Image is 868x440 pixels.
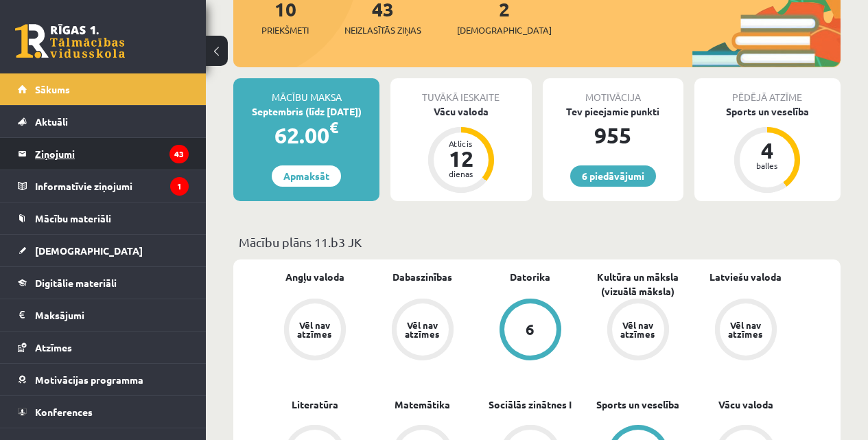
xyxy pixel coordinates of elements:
[18,202,189,234] a: Mācību materiāli
[18,106,189,137] a: Aktuāli
[35,373,143,386] span: Motivācijas programma
[403,321,442,338] div: Vēl nav atzīmes
[292,397,338,412] a: Literatūra
[344,23,421,37] span: Neizlasītās ziņas
[233,104,379,119] div: Septembris (līdz [DATE])
[694,104,841,119] div: Sports un veselība
[170,177,189,196] i: 1
[694,104,841,195] a: Sports un veselība 4 balles
[18,73,189,105] a: Sākums
[261,299,368,363] a: Vēl nav atzīmes
[390,78,531,104] div: Tuvākā ieskaite
[390,104,531,195] a: Vācu valoda Atlicis 12 dienas
[35,244,143,257] span: [DEMOGRAPHIC_DATA]
[526,322,535,337] div: 6
[441,139,482,148] div: Atlicis
[390,104,531,119] div: Vācu valoda
[441,170,482,178] div: dienas
[584,270,692,299] a: Kultūra un māksla (vizuālā māksla)
[35,299,189,331] legend: Maksājumi
[570,165,656,187] a: 6 piedāvājumi
[35,212,111,224] span: Mācību materiāli
[35,83,70,95] span: Sākums
[18,396,189,428] a: Konferences
[510,270,550,284] a: Datorika
[15,24,125,58] a: Rīgas 1. Tālmācības vidusskola
[709,270,782,284] a: Latviešu valoda
[457,23,552,37] span: [DEMOGRAPHIC_DATA]
[392,270,452,284] a: Dabaszinības
[272,165,341,187] a: Apmaksāt
[18,235,189,266] a: [DEMOGRAPHIC_DATA]
[747,161,788,170] div: balles
[543,119,683,152] div: 955
[233,119,379,152] div: 62.00
[18,267,189,299] a: Digitālie materiāli
[718,397,773,412] a: Vācu valoda
[35,115,68,128] span: Aktuāli
[368,299,476,363] a: Vēl nav atzīmes
[239,233,835,251] p: Mācību plāns 11.b3 JK
[18,364,189,395] a: Motivācijas programma
[18,170,189,202] a: Informatīvie ziņojumi1
[619,321,657,338] div: Vēl nav atzīmes
[18,138,189,170] a: Ziņojumi43
[35,341,72,354] span: Atzīmes
[747,139,788,161] div: 4
[18,332,189,363] a: Atzīmes
[35,138,189,170] legend: Ziņojumi
[233,78,379,104] div: Mācību maksa
[476,299,584,363] a: 6
[35,170,189,202] legend: Informatīvie ziņojumi
[692,299,799,363] a: Vēl nav atzīmes
[441,148,482,170] div: 12
[329,117,338,137] span: €
[584,299,692,363] a: Vēl nav atzīmes
[296,321,334,338] div: Vēl nav atzīmes
[35,406,93,418] span: Konferences
[694,78,841,104] div: Pēdējā atzīme
[261,23,309,37] span: Priekšmeti
[169,145,189,163] i: 43
[395,397,450,412] a: Matemātika
[18,299,189,331] a: Maksājumi
[727,321,765,338] div: Vēl nav atzīmes
[543,78,683,104] div: Motivācija
[489,397,572,412] a: Sociālās zinātnes I
[35,277,117,289] span: Digitālie materiāli
[543,104,683,119] div: Tev pieejamie punkti
[596,397,679,412] a: Sports un veselība
[285,270,344,284] a: Angļu valoda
